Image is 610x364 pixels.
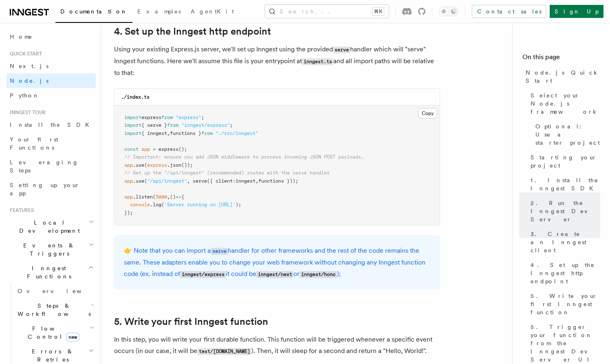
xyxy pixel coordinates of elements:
span: Node.js [10,77,48,84]
p: 👉 Note that you can import a handler for other frameworks and the rest of the code remains the sa... [124,245,430,280]
span: // Set up the "/api/inngest" (recommended) routes with the serve handler [124,170,330,176]
a: Optional: Use a starter project [532,119,600,150]
h4: On this page [522,52,600,65]
span: ( [161,202,164,207]
span: app [124,178,133,184]
span: .use [133,162,144,168]
span: Select your Node.js framework [531,91,600,116]
span: console [130,202,150,207]
span: Flow Control [14,324,90,341]
span: ({ client [207,178,233,184]
code: test/[DOMAIN_NAME] [197,348,251,355]
span: Leveraging Steps [10,159,79,174]
button: Local Development [7,215,96,238]
span: "express" [176,115,201,120]
a: Your first Functions [7,132,96,155]
span: 3. Create an Inngest client [531,230,600,254]
kbd: ⌘K [372,7,384,15]
span: Overview [18,288,101,294]
span: ; [201,115,204,120]
span: import [124,130,141,136]
span: ()); [181,162,193,168]
span: "./src/inngest" [216,130,258,136]
span: , [187,178,190,184]
span: // Important: ensure you add JSON middleware to process incoming JSON POST payloads. [124,154,364,160]
span: import [124,115,141,120]
span: , [167,130,170,136]
span: Next.js [10,63,48,69]
code: serve [211,248,228,255]
span: Examples [137,8,181,15]
span: ; [230,122,233,128]
span: "/api/inngest" [147,178,187,184]
p: In this step, you will write your first durable function. This function will be triggered wheneve... [114,334,440,357]
button: Copy [418,108,437,119]
span: from [161,115,173,120]
span: Features [7,207,34,214]
span: 5. Write your first Inngest function [531,292,600,316]
a: 5. Write your first Inngest function [114,316,268,327]
a: Select your Node.js framework [527,88,600,119]
span: 5. Trigger your function from the Inngest Dev Server UI [531,323,600,364]
span: AgentKit [191,8,234,15]
span: 2. Run the Inngest Dev Server [531,199,600,223]
code: inngest.ts [302,58,333,65]
code: ./index.ts [121,94,150,100]
span: () [170,194,176,200]
span: (); [178,146,187,152]
span: { [181,194,184,200]
span: from [201,130,213,136]
span: Home [10,33,33,41]
span: app [124,194,133,200]
span: Local Development [7,218,89,235]
span: Documentation [60,8,128,15]
button: Toggle dark mode [439,7,458,16]
a: Node.js Quick Start [522,65,600,88]
a: 4. Set up the Inngest http endpoint [114,26,271,37]
a: Python [7,88,96,103]
span: Starting your project [531,153,600,170]
span: 1. Install the Inngest SDK [531,176,600,192]
span: const [124,146,139,152]
a: Examples [132,2,186,22]
a: Next.js [7,59,96,73]
a: AgentKit [186,2,239,22]
button: Flow Controlnew [14,321,96,344]
a: 4. Set up the Inngest http endpoint [527,258,600,289]
span: app [124,162,133,168]
span: => [176,194,181,200]
a: Node.js [7,73,96,88]
span: = [153,146,156,152]
a: Leveraging Steps [7,155,96,178]
span: inngest [236,178,255,184]
a: 5. Write your first Inngest function [527,289,600,320]
a: Starting your project [527,150,600,173]
span: express [141,115,161,120]
span: Errors & Retries [14,347,88,364]
button: Inngest Functions [7,261,96,284]
span: functions })); [258,178,298,184]
span: 4. Set up the Inngest http endpoint [531,261,600,285]
span: Optional: Use a starter project [535,122,600,147]
a: Documentation [55,2,132,23]
span: .listen [133,194,153,200]
span: Steps & Workflows [14,302,91,318]
span: ( [144,178,147,184]
a: 3. Create an Inngest client [527,227,600,258]
span: app [141,146,150,152]
span: { inngest [141,130,167,136]
span: .json [167,162,181,168]
button: Events & Triggers [7,238,96,261]
a: Setting up your app [7,178,96,201]
span: express [159,146,178,152]
span: Node.js Quick Start [526,68,600,85]
a: 1. Install the Inngest SDK [527,173,600,196]
a: Home [7,29,96,44]
a: Overview [14,284,96,298]
span: , [255,178,258,184]
span: .log [150,202,161,207]
span: Quick start [7,51,42,57]
p: Using your existing Express.js server, we'll set up Inngest using the provided handler which will... [114,44,440,79]
span: from [167,122,178,128]
span: .use [133,178,144,184]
